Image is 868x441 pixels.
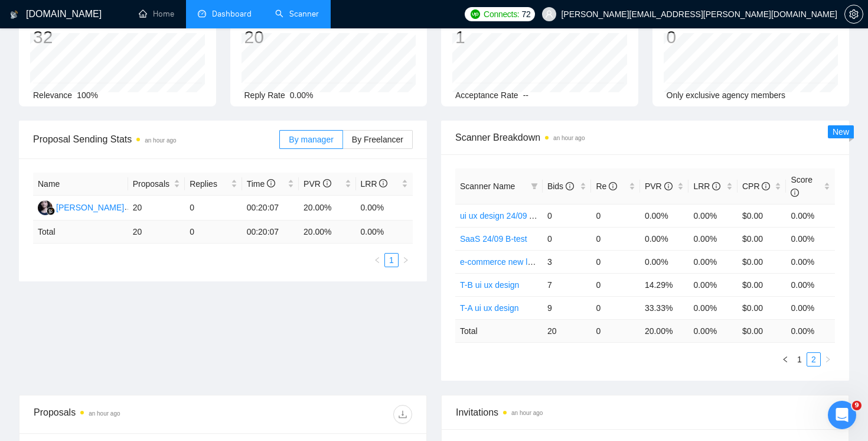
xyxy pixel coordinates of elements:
[356,196,413,220] td: 0.00%
[543,319,592,342] td: 20
[778,352,792,367] button: left
[845,9,863,19] span: setting
[828,401,856,429] iframe: Intercom live chat
[688,204,738,227] td: 0.00%
[693,181,720,191] span: LRR
[778,352,792,367] li: Previous Page
[543,273,592,296] td: 7
[394,410,412,419] span: download
[792,352,807,367] li: 1
[145,137,176,144] time: an hour ago
[688,227,738,250] td: 0.00%
[640,204,689,227] td: 0.00%
[738,204,787,227] td: $0.00
[460,181,515,191] span: Scanner Name
[402,257,409,264] span: right
[528,177,540,195] span: filter
[791,175,812,197] span: Score
[379,179,387,187] span: info-circle
[299,196,355,220] td: 20.00%
[128,220,185,244] td: 20
[460,280,519,290] a: T-B ui ux design
[543,204,592,227] td: 0
[821,352,835,367] button: right
[361,179,388,189] span: LRR
[640,250,689,273] td: 0.00%
[460,257,567,267] a: e-commerce new letter 29/09
[545,10,553,18] span: user
[738,227,787,250] td: $0.00
[374,257,381,264] span: left
[596,181,617,191] span: Re
[645,181,673,191] span: PVR
[786,273,835,296] td: 0.00%
[139,9,174,19] a: homeHome
[185,220,242,244] td: 0
[786,319,835,342] td: 0.00 %
[244,90,285,100] span: Reply Rate
[38,200,53,215] img: RS
[786,227,835,250] td: 0.00%
[212,9,252,19] span: Dashboard
[591,273,640,296] td: 0
[807,352,821,367] li: 2
[198,9,206,18] span: dashboard
[667,90,786,100] span: Only exclusive agency members
[742,181,770,191] span: CPR
[323,179,331,187] span: info-circle
[242,196,299,220] td: 00:20:07
[247,179,275,189] span: Time
[821,352,835,367] li: Next Page
[640,319,689,342] td: 20.00 %
[688,296,738,319] td: 0.00%
[824,356,831,363] span: right
[531,183,538,190] span: filter
[385,254,398,267] a: 1
[33,220,128,244] td: Total
[10,5,18,24] img: logo
[185,173,242,196] th: Replies
[352,135,403,144] span: By Freelancer
[290,90,314,100] span: 0.00%
[547,181,574,191] span: Bids
[591,319,640,342] td: 0
[356,220,413,244] td: 0.00 %
[844,9,863,19] a: setting
[399,253,413,267] button: right
[460,211,550,220] a: ui ux design 24/09 A-test
[471,9,480,19] img: upwork-logo.png
[299,220,355,244] td: 20.00 %
[455,90,518,100] span: Acceptance Rate
[33,173,128,196] th: Name
[738,296,787,319] td: $0.00
[370,253,384,267] li: Previous Page
[688,319,738,342] td: 0.00 %
[304,179,331,189] span: PVR
[370,253,384,267] button: left
[688,250,738,273] td: 0.00%
[807,353,820,366] a: 2
[384,253,399,267] li: 1
[591,250,640,273] td: 0
[523,90,528,100] span: --
[399,253,413,267] li: Next Page
[128,196,185,220] td: 20
[521,8,530,21] span: 72
[543,250,592,273] td: 3
[844,5,863,24] button: setting
[738,250,787,273] td: $0.00
[47,207,55,215] img: gigradar-bm.png
[460,303,519,313] a: T-A ui ux design
[38,202,124,212] a: RS[PERSON_NAME]
[786,250,835,273] td: 0.00%
[133,177,171,190] span: Proposals
[460,234,527,244] a: SaaS 24/09 B-test
[543,227,592,250] td: 0
[56,201,124,214] div: [PERSON_NAME]
[77,90,98,100] span: 100%
[456,405,834,420] span: Invitations
[591,204,640,227] td: 0
[543,296,592,319] td: 9
[455,130,835,145] span: Scanner Breakdown
[640,273,689,296] td: 14.29%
